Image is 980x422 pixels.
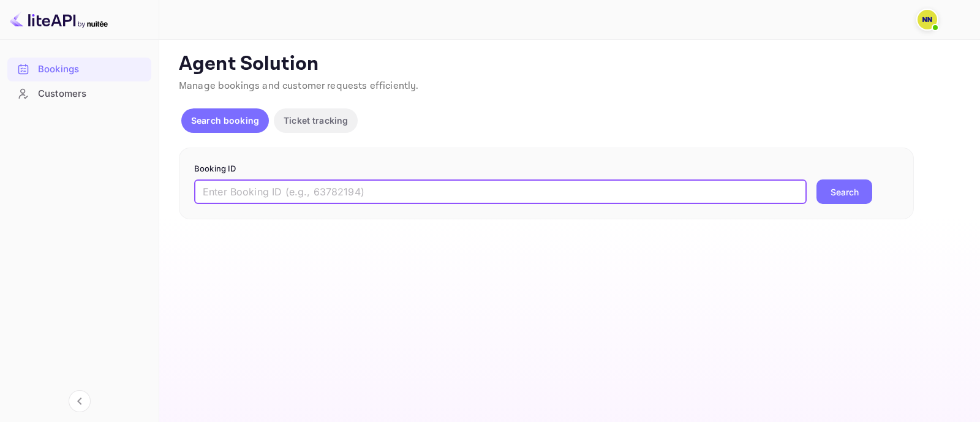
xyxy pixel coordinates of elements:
div: Customers [7,82,151,106]
a: Customers [7,82,151,105]
p: Booking ID [194,163,899,175]
p: Agent Solution [179,52,958,77]
p: Ticket tracking [284,114,348,127]
div: Customers [38,87,145,101]
div: Bookings [7,58,151,81]
a: Bookings [7,58,151,80]
img: LiteAPI logo [10,10,108,29]
img: N/A N/A [918,10,937,29]
input: Enter Booking ID (e.g., 63782194) [194,179,807,204]
span: Manage bookings and customer requests efficiently. [179,80,419,92]
button: Search [816,179,872,204]
div: Bookings [38,62,145,77]
p: Search booking [191,114,259,127]
button: Collapse navigation [69,390,91,412]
